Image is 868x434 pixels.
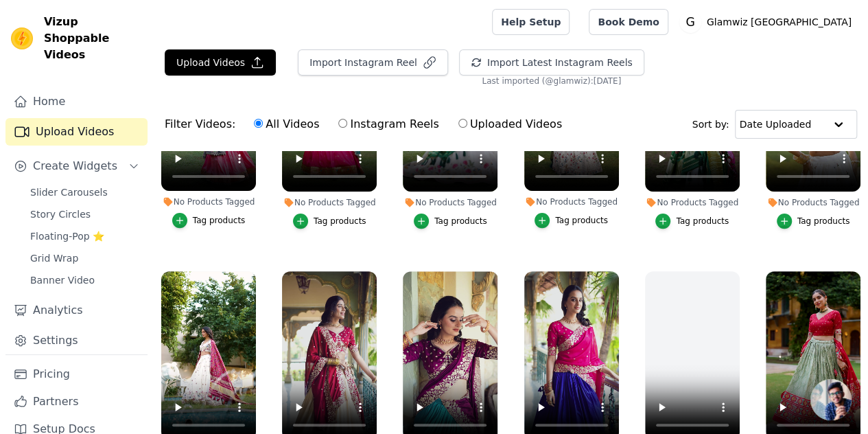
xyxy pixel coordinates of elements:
a: Book Demo [589,9,668,35]
text: G [685,15,694,29]
button: Tag products [293,214,366,229]
a: Upload Videos [5,118,148,146]
span: Banner Video [30,273,95,287]
span: Floating-Pop ⭐ [30,229,104,243]
button: Import Instagram Reel [298,49,448,76]
a: Story Circles [22,205,148,224]
div: Tag products [797,216,850,227]
a: Slider Carousels [22,183,148,202]
button: G Glamwiz [GEOGRAPHIC_DATA] [679,10,857,34]
button: Tag products [777,214,850,229]
button: Tag products [655,214,729,229]
div: Open chat [810,379,852,420]
label: All Videos [253,115,320,133]
a: Partners [5,388,148,415]
input: Uploaded Videos [458,119,467,128]
div: Tag products [314,216,366,227]
div: No Products Tagged [766,197,860,208]
label: Instagram Reels [338,115,439,133]
a: Analytics [5,297,148,324]
span: Grid Wrap [30,251,78,265]
div: No Products Tagged [282,197,377,208]
img: Vizup [11,27,33,49]
p: Glamwiz [GEOGRAPHIC_DATA] [701,10,857,34]
div: Sort by: [692,110,858,139]
button: Upload Videos [165,49,276,76]
div: Tag products [555,215,608,226]
div: Filter Videos: [165,108,570,140]
input: Instagram Reels [338,119,347,128]
button: Tag products [172,213,246,228]
input: All Videos [254,119,263,128]
button: Tag products [414,214,487,229]
button: Tag products [535,213,608,228]
a: Home [5,88,148,115]
span: Slider Carousels [30,185,108,199]
button: Import Latest Instagram Reels [459,49,644,76]
span: Create Widgets [33,158,117,174]
div: Tag products [676,216,729,227]
a: Settings [5,327,148,354]
a: Grid Wrap [22,249,148,268]
div: No Products Tagged [645,197,740,208]
a: Banner Video [22,271,148,290]
span: Story Circles [30,207,91,221]
div: Tag products [193,215,246,226]
div: No Products Tagged [524,196,619,207]
div: No Products Tagged [403,197,497,208]
a: Floating-Pop ⭐ [22,227,148,246]
div: Tag products [434,216,487,227]
label: Uploaded Videos [458,115,563,133]
a: Help Setup [492,9,570,35]
span: Last imported (@ glamwiz ): [DATE] [482,76,621,87]
button: Create Widgets [5,152,148,180]
a: Pricing [5,361,148,388]
div: No Products Tagged [161,196,256,207]
span: Vizup Shoppable Videos [44,14,142,63]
